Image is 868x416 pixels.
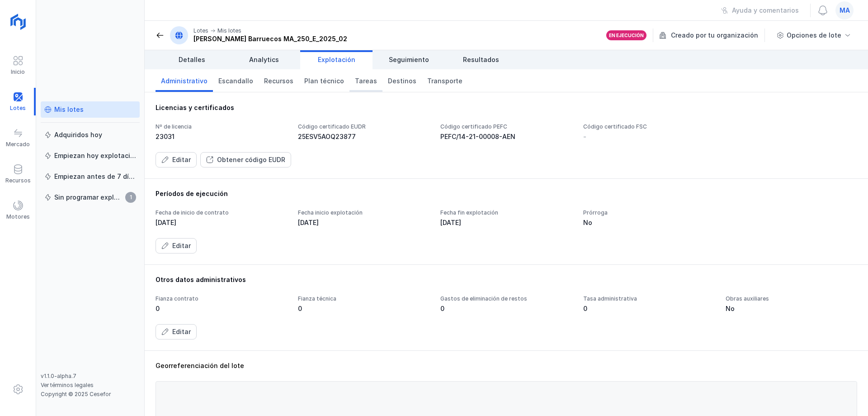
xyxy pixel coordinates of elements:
div: Fianza contrato [156,295,287,302]
div: Copyright © 2025 Cesefor [41,391,140,398]
div: Motores [6,213,30,220]
div: Gastos de eliminación de restos [440,295,572,302]
span: Destinos [388,77,416,86]
div: Editar [172,327,191,336]
span: Seguimiento [389,55,429,64]
span: Recursos [264,77,293,86]
div: 23031 [156,132,287,141]
div: No [726,304,857,313]
div: 0 [156,304,287,313]
a: Ver términos legales [41,382,94,388]
a: Mis lotes [41,101,140,118]
div: PEFC/14-21-00008-AEN [440,132,572,141]
div: Fecha de inicio de contrato [156,209,287,216]
a: Seguimiento [373,50,445,69]
a: Resultados [445,50,517,69]
div: Licencias y certificados [156,103,857,112]
div: Obtener código EUDR [217,155,285,164]
a: Empiezan antes de 7 días [41,168,140,185]
a: Administrativo [156,69,213,92]
div: 0 [583,304,715,313]
div: Inicio [11,68,25,76]
div: [DATE] [298,218,429,227]
div: Tasa administrativa [583,295,715,302]
div: [DATE] [440,218,572,227]
div: 0 [298,304,429,313]
div: Mercado [6,141,30,148]
a: Explotación [300,50,373,69]
a: Plan técnico [299,69,349,92]
div: v1.1.0-alpha.7 [41,373,140,380]
div: Empiezan hoy explotación [54,151,136,160]
button: Obtener código EUDR [200,152,291,167]
div: Nº de licencia [156,123,287,130]
button: Editar [156,324,197,339]
a: Detalles [156,50,228,69]
div: 0 [440,304,572,313]
div: Código certificado PEFC [440,123,572,130]
span: 1 [125,192,136,203]
a: Recursos [259,69,299,92]
div: Mis lotes [54,105,84,114]
div: En ejecución [609,32,644,38]
div: Otros datos administrativos [156,275,857,284]
div: Fecha fin explotación [440,209,572,216]
span: ma [840,6,850,15]
div: [DATE] [156,218,287,227]
div: Georreferenciación del lote [156,361,857,370]
div: Lotes [193,27,208,34]
a: Destinos [382,69,422,92]
div: 25ESV5AOQ23877 [298,132,429,141]
div: Editar [172,155,191,164]
div: Adquiridos hoy [54,130,102,139]
span: Analytics [249,55,279,64]
div: Prórroga [583,209,715,216]
a: Empiezan hoy explotación [41,148,140,164]
span: Tareas [355,77,377,86]
a: Transporte [422,69,468,92]
img: logoRight.svg [7,10,29,33]
span: Transporte [427,77,462,86]
div: Código certificado EUDR [298,123,429,130]
div: Ayuda y comentarios [732,6,799,15]
div: Editar [172,241,191,250]
span: Detalles [179,55,205,64]
a: Tareas [349,69,382,92]
span: Administrativo [161,77,208,86]
span: Escandallo [218,77,253,86]
span: Explotación [318,55,355,64]
div: Fianza técnica [298,295,429,302]
div: Código certificado FSC [583,123,715,130]
div: Empiezan antes de 7 días [54,172,136,181]
div: Fecha inicio explotación [298,209,429,216]
a: Escandallo [213,69,259,92]
button: Editar [156,238,197,253]
button: Ayuda y comentarios [715,3,805,18]
a: Adquiridos hoy [41,127,140,143]
div: Períodos de ejecución [156,189,857,198]
span: Plan técnico [304,77,344,86]
div: Mis lotes [217,27,241,34]
div: Creado por tu organización [659,29,766,42]
div: Sin programar explotación [54,193,123,202]
div: No [583,218,715,227]
div: Obras auxiliares [726,295,857,302]
span: Resultados [463,55,499,64]
button: Editar [156,152,197,167]
div: Recursos [5,177,31,184]
a: Analytics [228,50,300,69]
div: Opciones de lote [787,31,841,40]
a: Sin programar explotación1 [41,189,140,206]
div: [PERSON_NAME] Barruecos MA_250_E_2025_02 [193,34,347,43]
div: - [583,132,586,141]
